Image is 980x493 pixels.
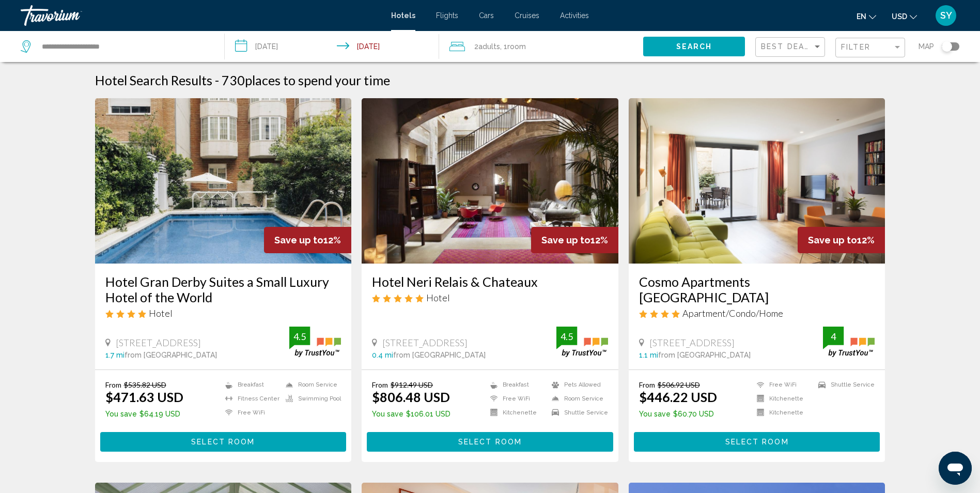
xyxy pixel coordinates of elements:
[835,37,905,58] button: Filter
[479,11,494,20] a: Cars
[658,351,751,359] span: from [GEOGRAPHIC_DATA]
[105,274,341,305] a: Hotel Gran Derby Suites a Small Luxury Hotel of the World
[125,351,217,359] span: from [GEOGRAPHIC_DATA]
[649,337,735,348] span: [STREET_ADDRESS]
[372,410,450,418] p: $106.01 USD
[274,235,323,245] span: Save up to
[808,235,857,245] span: Save up to
[507,42,526,51] span: Room
[362,98,618,264] img: Hotel image
[478,42,500,51] span: Adults
[281,394,341,403] li: Swimming Pool
[281,380,341,389] li: Room Service
[95,98,352,264] img: Hotel image
[761,43,822,52] mat-select: Sort by
[105,389,183,405] ins: $471.63 USD
[560,11,589,20] a: Activities
[813,380,875,389] li: Shuttle Service
[220,394,281,403] li: Fitness Center
[220,408,281,417] li: Free WiFi
[823,330,844,343] div: 4
[372,389,450,405] ins: $806.48 USD
[919,39,934,54] span: Map
[215,72,219,88] span: -
[100,435,347,446] a: Select Room
[367,432,613,451] button: Select Room
[857,12,866,21] span: en
[436,11,458,20] span: Flights
[391,11,415,20] a: Hotels
[245,72,390,88] span: places to spend your time
[752,380,813,389] li: Free WiFi
[105,410,137,418] span: You save
[149,307,173,319] span: Hotel
[391,380,433,389] del: $912.49 USD
[798,227,885,253] div: 12%
[547,380,608,389] li: Pets Allowed
[372,380,388,389] span: From
[658,380,700,389] del: $506.92 USD
[382,337,468,348] span: [STREET_ADDRESS]
[124,380,166,389] del: $535.82 USD
[500,39,526,54] span: , 1
[289,330,310,343] div: 4.5
[372,274,608,289] a: Hotel Neri Relais & Chateaux
[367,435,613,446] a: Select Room
[841,43,870,51] span: Filter
[105,351,125,359] span: 1.7 mi
[634,435,880,446] a: Select Room
[940,10,952,21] span: SY
[515,11,539,20] a: Cruises
[629,98,885,264] img: Hotel image
[547,394,608,403] li: Room Service
[372,410,403,418] span: You save
[639,410,717,418] p: $60.70 USD
[222,72,390,88] h2: 730
[426,292,450,303] span: Hotel
[643,37,745,56] button: Search
[474,39,500,54] span: 2
[372,351,393,359] span: 0.4 mi
[372,292,608,303] div: 5 star Hotel
[556,327,608,357] img: trustyou-badge.svg
[761,42,815,51] span: Best Deals
[458,438,522,446] span: Select Room
[639,307,875,319] div: 4 star Apartment
[639,274,875,305] h3: Cosmo Apartments [GEOGRAPHIC_DATA]
[725,438,789,446] span: Select Room
[541,235,590,245] span: Save up to
[105,307,341,319] div: 4 star Hotel
[682,307,783,319] span: Apartment/Condo/Home
[289,327,341,357] img: trustyou-badge.svg
[556,330,577,343] div: 4.5
[634,432,880,451] button: Select Room
[485,380,547,389] li: Breakfast
[105,410,183,418] p: $64.19 USD
[531,227,618,253] div: 12%
[639,351,658,359] span: 1.1 mi
[823,327,875,357] img: trustyou-badge.svg
[639,389,717,405] ins: $446.22 USD
[220,380,281,389] li: Breakfast
[485,408,547,417] li: Kitchenette
[95,72,212,88] h1: Hotel Search Results
[264,227,351,253] div: 12%
[105,380,121,389] span: From
[191,438,255,446] span: Select Room
[639,410,671,418] span: You save
[393,351,486,359] span: from [GEOGRAPHIC_DATA]
[934,42,959,51] button: Toggle map
[892,9,917,24] button: Change currency
[752,408,813,417] li: Kitchenette
[116,337,201,348] span: [STREET_ADDRESS]
[225,31,439,62] button: Check-in date: Nov 17, 2025 Check-out date: Nov 19, 2025
[932,5,959,26] button: User Menu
